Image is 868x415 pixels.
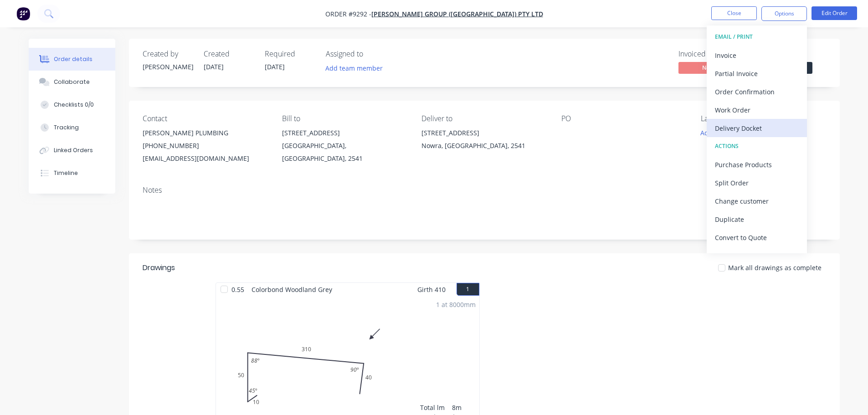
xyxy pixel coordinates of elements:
[715,31,799,43] div: EMAIL / PRINT
[143,114,267,123] div: Contact
[707,192,807,210] button: Change customer
[325,10,371,18] span: Order #9292 -
[143,186,826,195] div: Notes
[715,85,799,98] div: Order Confirmation
[707,228,807,246] button: Convert to Quote
[29,139,115,162] button: Linked Orders
[29,93,115,116] button: Checklists 0/0
[54,101,94,109] div: Checklists 0/0
[421,139,546,152] div: Nowra, [GEOGRAPHIC_DATA], 2541
[371,10,543,18] a: [PERSON_NAME] Group ([GEOGRAPHIC_DATA]) Pty Ltd
[228,283,248,296] span: 0.55
[248,283,336,296] span: Colorbond Woodland Grey
[29,48,115,71] button: Order details
[715,213,799,226] div: Duplicate
[143,127,267,165] div: [PERSON_NAME] PLUMBING[PHONE_NUMBER][EMAIL_ADDRESS][DOMAIN_NAME]
[54,78,90,86] div: Collaborate
[421,127,546,156] div: [STREET_ADDRESS]Nowra, [GEOGRAPHIC_DATA], 2541
[707,137,807,155] button: ACTIONS
[143,262,175,273] div: Drawings
[282,127,407,165] div: [STREET_ADDRESS][GEOGRAPHIC_DATA], [GEOGRAPHIC_DATA], 2541
[715,67,799,80] div: Partial Invoice
[421,114,546,123] div: Deliver to
[204,62,224,71] span: [DATE]
[421,127,546,139] div: [STREET_ADDRESS]
[678,50,747,58] div: Invoiced
[707,101,807,119] button: Work Order
[29,116,115,139] button: Tracking
[707,155,807,174] button: Purchase Products
[715,176,799,190] div: Split Order
[29,71,115,93] button: Collaborate
[715,231,799,244] div: Convert to Quote
[143,139,267,152] div: [PHONE_NUMBER]
[715,140,799,152] div: ACTIONS
[701,114,826,123] div: Labels
[436,300,476,309] div: 1 at 8000mm
[715,49,799,62] div: Invoice
[54,169,78,177] div: Timeline
[54,146,93,154] div: Linked Orders
[54,123,79,132] div: Tracking
[54,55,92,63] div: Order details
[561,114,686,123] div: PO
[320,62,387,74] button: Add team member
[707,28,807,46] button: EMAIL / PRINT
[707,46,807,64] button: Invoice
[282,127,407,139] div: [STREET_ADDRESS]
[143,50,193,58] div: Created by
[728,263,822,272] span: Mark all drawings as complete
[707,64,807,82] button: Partial Invoice
[715,158,799,171] div: Purchase Products
[457,283,479,296] button: 1
[282,139,407,165] div: [GEOGRAPHIC_DATA], [GEOGRAPHIC_DATA], 2541
[707,82,807,101] button: Order Confirmation
[452,403,476,412] div: 8m
[29,162,115,184] button: Timeline
[265,62,285,71] span: [DATE]
[812,6,857,20] button: Edit Order
[143,62,193,72] div: [PERSON_NAME]
[711,6,757,20] button: Close
[715,195,799,208] div: Change customer
[16,7,30,20] img: Factory
[715,122,799,135] div: Delivery Docket
[326,62,388,74] button: Add team member
[282,114,407,123] div: Bill to
[143,152,267,165] div: [EMAIL_ADDRESS][DOMAIN_NAME]
[715,103,799,117] div: Work Order
[707,210,807,228] button: Duplicate
[420,403,445,412] div: Total lm
[715,249,799,262] div: Archive
[417,283,446,296] span: Girth 410
[678,62,733,73] span: No
[761,6,807,21] button: Options
[696,127,738,139] button: Add labels
[204,50,254,58] div: Created
[707,119,807,137] button: Delivery Docket
[707,246,807,265] button: Archive
[265,50,315,58] div: Required
[326,50,417,58] div: Assigned to
[707,174,807,192] button: Split Order
[143,127,267,139] div: [PERSON_NAME] PLUMBING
